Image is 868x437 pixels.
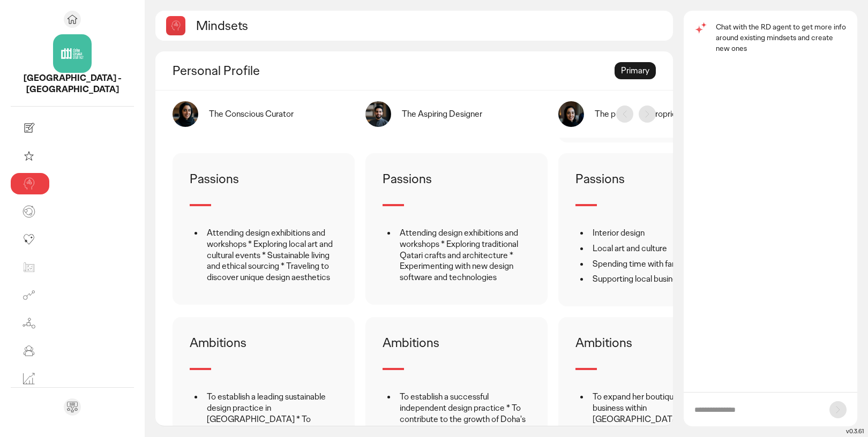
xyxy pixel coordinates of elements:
[575,334,632,351] p: Ambitions
[589,228,723,239] li: Interior design
[64,398,81,416] div: Send feedback
[383,334,439,351] p: Ambitions
[558,101,584,127] img: image
[190,170,239,187] p: Passions
[716,21,847,54] p: Chat with the RD agent to get more info around existing mindsets and create new ones
[204,228,338,283] li: Attending design exhibitions and workshops * Exploring local art and cultural events * Sustainabl...
[589,243,723,254] li: Local art and culture
[589,274,723,285] li: Supporting local businesses
[190,334,246,351] p: Ambitions
[396,228,530,283] li: Attending design exhibitions and workshops * Exploring traditional Qatari crafts and architecture...
[575,170,625,187] p: Passions
[196,17,248,34] h2: Mindsets
[595,109,687,120] div: The pragmatic proprietor
[589,391,723,425] li: To expand her boutique hotel business within [GEOGRAPHIC_DATA].
[53,34,92,73] img: project avatar
[589,259,723,270] li: Spending time with family
[615,62,656,79] div: Primary
[402,109,482,120] div: The Aspiring Designer
[173,62,260,79] h2: Personal Profile
[209,109,294,120] div: The Conscious Curator
[365,101,391,127] img: image
[383,170,432,187] p: Passions
[11,73,134,95] p: Doha Design District - Qatar
[173,101,198,127] img: image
